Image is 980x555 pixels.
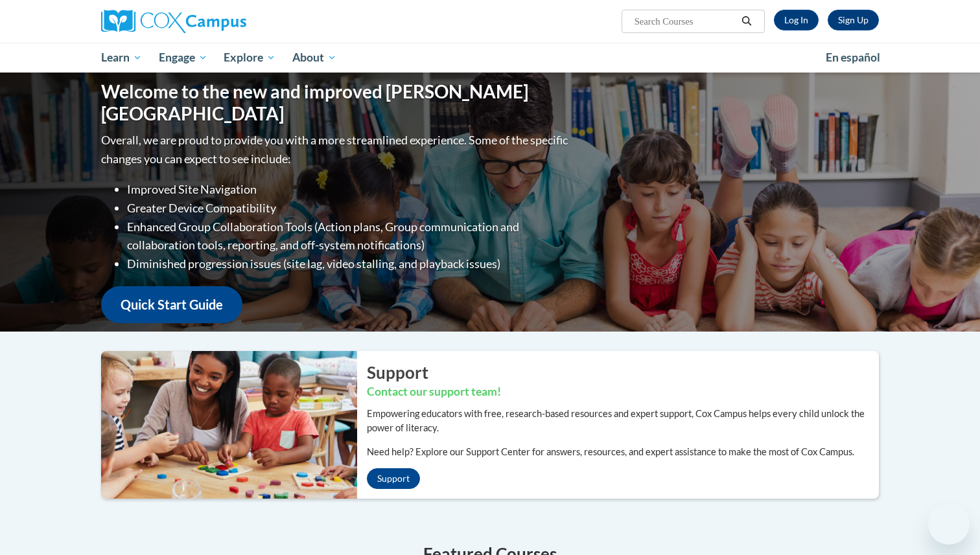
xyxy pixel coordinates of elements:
[159,50,207,65] span: Engage
[101,10,347,33] a: Cox Campus
[928,503,970,545] iframe: Button to launch messaging window
[828,10,879,30] a: Register
[127,180,571,199] li: Improved Site Navigation
[101,50,142,65] span: Learn
[82,43,898,73] div: Main menu
[127,218,571,255] li: Enhanced Group Collaboration Tools (Action plans, Group communication and collaboration tools, re...
[367,407,879,435] p: Empowering educators with free, research-based resources and expert support, Cox Campus helps eve...
[101,286,242,323] a: Quick Start Guide
[633,14,737,29] input: Search Courses
[93,43,150,73] a: Learn
[367,384,879,400] h3: Contact our support team!
[367,445,879,459] p: Need help? Explore our Support Center for answers, resources, and expert assistance to make the m...
[367,361,879,384] h2: Support
[101,10,246,33] img: Cox Campus
[817,44,889,71] a: En español
[150,43,216,73] a: Engage
[91,351,357,499] img: ...
[127,199,571,218] li: Greater Device Compatibility
[774,10,819,30] a: Log In
[215,43,284,73] a: Explore
[127,255,571,273] li: Diminished progression issues (site lag, video stalling, and playback issues)
[224,50,275,65] span: Explore
[292,50,336,65] span: About
[284,43,345,73] a: About
[101,131,571,168] p: Overall, we are proud to provide you with a more streamlined experience. Some of the specific cha...
[367,468,420,489] a: Support
[826,51,880,64] span: En español
[101,81,571,124] h1: Welcome to the new and improved [PERSON_NAME][GEOGRAPHIC_DATA]
[737,14,756,29] button: Search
